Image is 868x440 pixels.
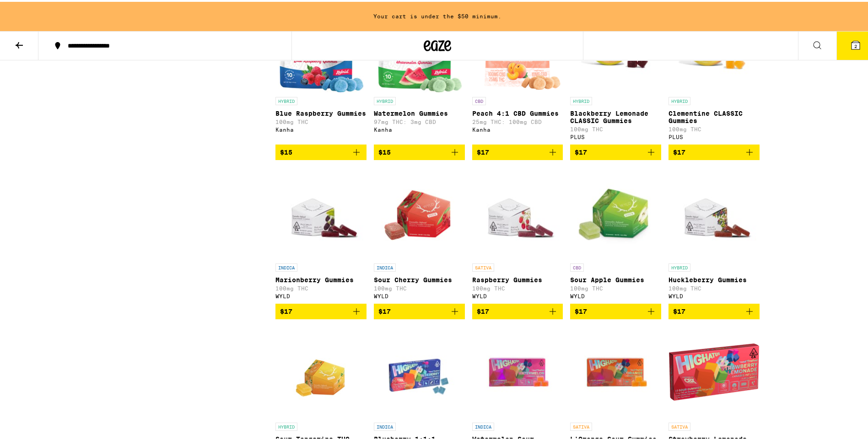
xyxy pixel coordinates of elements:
div: WYLD [374,291,465,297]
span: 2 [854,42,857,47]
button: Add to bag [374,302,465,317]
p: Peach 4:1 CBD Gummies [472,108,563,115]
p: Watermelon Gummies [374,108,465,115]
p: Blue Raspberry Gummies [275,108,367,115]
button: Add to bag [570,302,661,317]
a: Open page for Huckleberry Gummies from WYLD [669,166,760,302]
button: Add to bag [374,143,465,158]
p: HYBRID [570,95,592,103]
p: 100mg THC [669,124,760,130]
div: PLUS [669,132,760,138]
span: $17 [575,306,587,313]
span: $17 [477,306,489,313]
p: HYBRID [669,95,690,103]
p: SATIVA [570,421,592,429]
p: Huckleberry Gummies [669,274,760,282]
button: Add to bag [669,302,760,317]
button: Add to bag [472,302,563,317]
img: Highatus Powered by Cannabiotix - Strawberry Lemonade Sour Gummies [669,325,760,416]
div: WYLD [472,291,563,297]
p: 97mg THC: 3mg CBD [374,117,465,123]
div: PLUS [570,132,661,138]
span: $15 [378,147,391,154]
p: Blackberry Lemonade CLASSIC Gummies [570,108,661,123]
p: Clementine CLASSIC Gummies [669,108,760,123]
img: WYLD - Marionberry Gummies [275,166,367,257]
p: SATIVA [472,262,494,270]
img: Highatus Powered by Cannabiotix - Watermelon Sour Gummies [472,325,563,416]
img: WYLD - Sour Cherry Gummies [374,166,465,257]
p: INDICA [374,421,396,429]
button: Add to bag [275,143,367,158]
button: Add to bag [275,302,367,317]
span: $15 [280,147,292,154]
p: 100mg THC [570,124,661,130]
p: CBD [570,262,584,270]
p: Raspberry Gummies [472,274,563,282]
a: Open page for Sour Cherry Gummies from WYLD [374,166,465,302]
p: INDICA [374,262,396,270]
div: Kanha [472,125,563,131]
p: 100mg THC [374,284,465,290]
a: Open page for Sour Apple Gummies from WYLD [570,166,661,302]
img: WYLD - Raspberry Gummies [472,166,563,257]
p: Sour Cherry Gummies [374,274,465,282]
p: 25mg THC: 100mg CBD [472,117,563,123]
span: $17 [575,147,587,154]
button: Add to bag [472,143,563,158]
p: INDICA [275,262,297,270]
p: HYBRID [374,95,396,103]
p: Marionberry Gummies [275,274,367,282]
button: Add to bag [669,143,760,158]
p: 100mg THC [275,284,367,290]
p: 100mg THC [275,117,367,123]
p: 100mg THC [669,284,760,290]
span: Hi. Need any help? [5,6,66,14]
span: $17 [378,306,391,313]
div: Kanha [374,125,465,131]
p: HYBRID [669,262,690,270]
span: $17 [280,306,292,313]
div: WYLD [669,291,760,297]
p: INDICA [472,421,494,429]
div: WYLD [275,291,367,297]
span: $17 [673,147,685,154]
img: WYLD - Huckleberry Gummies [669,166,760,257]
span: $17 [673,306,685,313]
img: WYLD - Sour Tangerine THC Gummies [288,325,354,416]
div: Kanha [275,125,367,131]
button: Add to bag [570,143,661,158]
p: 100mg THC [472,284,563,290]
p: HYBRID [275,421,297,429]
img: Highatus Powered by Cannabiotix - L'Orange Sour Gummies [570,325,661,416]
p: SATIVA [669,421,690,429]
p: CBD [472,95,486,103]
p: HYBRID [275,95,297,103]
span: $17 [477,147,489,154]
p: Sour Apple Gummies [570,274,661,282]
div: WYLD [570,291,661,297]
a: Open page for Raspberry Gummies from WYLD [472,166,563,302]
a: Open page for Marionberry Gummies from WYLD [275,166,367,302]
img: Highatus Powered by Cannabiotix - Blueberry 1:1:1 Gummies [374,325,465,416]
img: WYLD - Sour Apple Gummies [570,166,661,257]
p: 100mg THC [570,284,661,290]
